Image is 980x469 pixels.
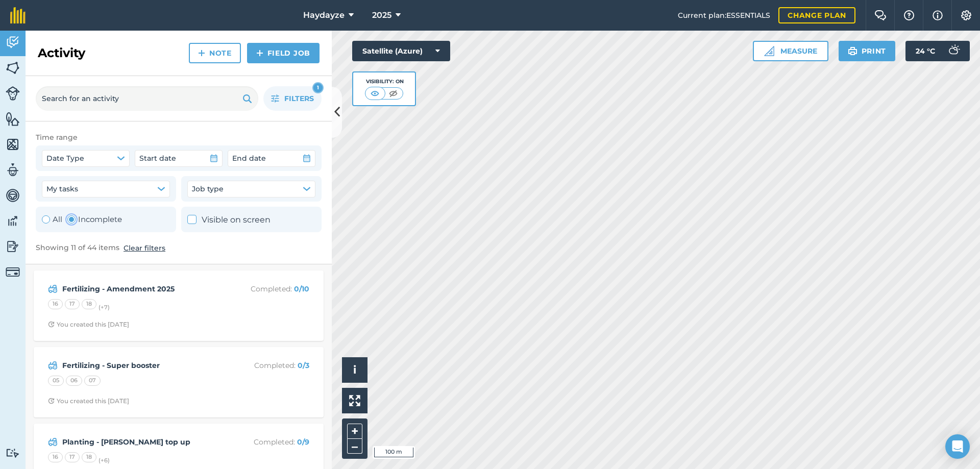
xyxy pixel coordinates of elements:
img: Ruler icon [764,46,774,56]
strong: 0 / 10 [294,284,309,293]
img: svg+xml;base64,PHN2ZyB4bWxucz0iaHR0cDovL3d3dy53My5vcmcvMjAwMC9zdmciIHdpZHRoPSIxNCIgaGVpZ2h0PSIyNC... [198,47,205,59]
div: Visibility: On [365,78,404,86]
img: Clock with arrow pointing clockwise [48,321,55,328]
a: Field Job [247,43,320,63]
span: Date Type [46,153,84,164]
img: svg+xml;base64,PD94bWwgdmVyc2lvbj0iMS4wIiBlbmNvZGluZz0idXRmLTgiPz4KPCEtLSBHZW5lcmF0b3I6IEFkb2JlIE... [6,188,20,203]
label: Visible on screen [187,213,271,227]
span: End date [232,153,266,164]
button: Filters [263,86,322,111]
img: svg+xml;base64,PD94bWwgdmVyc2lvbj0iMS4wIiBlbmNvZGluZz0idXRmLTgiPz4KPCEtLSBHZW5lcmF0b3I6IEFkb2JlIE... [6,239,20,254]
span: Haydayze [303,9,345,21]
img: svg+xml;base64,PHN2ZyB4bWxucz0iaHR0cDovL3d3dy53My5vcmcvMjAwMC9zdmciIHdpZHRoPSI1NiIgaGVpZ2h0PSI2MC... [6,111,20,127]
span: Current plan : ESSENTIALS [678,10,770,21]
div: You created this [DATE] [48,397,129,405]
strong: Fertilizing - Super booster [62,360,224,371]
img: svg+xml;base64,PD94bWwgdmVyc2lvbj0iMS4wIiBlbmNvZGluZz0idXRmLTgiPz4KPCEtLSBHZW5lcmF0b3I6IEFkb2JlIE... [6,86,20,101]
span: Start date [139,153,176,164]
div: 17 [65,452,80,462]
button: – [347,439,362,454]
h2: Activity [38,45,85,61]
img: svg+xml;base64,PHN2ZyB4bWxucz0iaHR0cDovL3d3dy53My5vcmcvMjAwMC9zdmciIHdpZHRoPSI1MCIgaGVpZ2h0PSI0MC... [387,88,400,98]
span: Job type [192,183,224,194]
div: You created this [DATE] [48,320,129,329]
img: svg+xml;base64,PHN2ZyB4bWxucz0iaHR0cDovL3d3dy53My5vcmcvMjAwMC9zdmciIHdpZHRoPSIxOSIgaGVpZ2h0PSIyNC... [242,92,252,105]
div: 07 [84,376,101,386]
a: Change plan [778,7,855,23]
img: svg+xml;base64,PHN2ZyB4bWxucz0iaHR0cDovL3d3dy53My5vcmcvMjAwMC9zdmciIHdpZHRoPSI1NiIgaGVpZ2h0PSI2MC... [6,137,20,152]
div: Time range [36,132,322,143]
a: Note [189,43,241,63]
input: Search for an activity [36,86,258,111]
button: 24 °C [905,41,970,61]
span: Filters [284,93,314,104]
img: fieldmargin Logo [10,7,26,23]
img: svg+xml;base64,PHN2ZyB4bWxucz0iaHR0cDovL3d3dy53My5vcmcvMjAwMC9zdmciIHdpZHRoPSIxNyIgaGVpZ2h0PSIxNy... [933,9,943,21]
img: svg+xml;base64,PHN2ZyB4bWxucz0iaHR0cDovL3d3dy53My5vcmcvMjAwMC9zdmciIHdpZHRoPSIxNCIgaGVpZ2h0PSIyNC... [256,47,263,59]
strong: 0 / 9 [297,437,309,447]
span: My tasks [46,183,78,194]
button: Print [839,41,896,61]
div: 18 [82,452,96,462]
button: End date [228,150,315,166]
button: Start date [135,150,223,166]
img: svg+xml;base64,PHN2ZyB4bWxucz0iaHR0cDovL3d3dy53My5vcmcvMjAwMC9zdmciIHdpZHRoPSI1NiIgaGVpZ2h0PSI2MC... [6,60,20,76]
div: 06 [66,376,82,386]
button: Measure [753,41,828,61]
img: A cog icon [960,10,972,20]
img: svg+xml;base64,PD94bWwgdmVyc2lvbj0iMS4wIiBlbmNvZGluZz0idXRmLTgiPz4KPCEtLSBHZW5lcmF0b3I6IEFkb2JlIE... [6,265,20,279]
p: Completed : [228,360,309,371]
a: Fertilizing - Super boosterCompleted: 0/3050607Clock with arrow pointing clockwiseYou created thi... [40,353,317,411]
img: svg+xml;base64,PD94bWwgdmVyc2lvbj0iMS4wIiBlbmNvZGluZz0idXRmLTgiPz4KPCEtLSBHZW5lcmF0b3I6IEFkb2JlIE... [6,213,20,229]
img: svg+xml;base64,PD94bWwgdmVyc2lvbj0iMS4wIiBlbmNvZGluZz0idXRmLTgiPz4KPCEtLSBHZW5lcmF0b3I6IEFkb2JlIE... [6,162,20,178]
span: 2025 [372,9,391,21]
img: svg+xml;base64,PD94bWwgdmVyc2lvbj0iMS4wIiBlbmNvZGluZz0idXRmLTgiPz4KPCEtLSBHZW5lcmF0b3I6IEFkb2JlIE... [48,359,58,372]
img: svg+xml;base64,PD94bWwgdmVyc2lvbj0iMS4wIiBlbmNvZGluZz0idXRmLTgiPz4KPCEtLSBHZW5lcmF0b3I6IEFkb2JlIE... [943,41,964,61]
div: 17 [65,299,80,309]
span: i [353,363,356,376]
img: Two speech bubbles overlapping with the left bubble in the forefront [874,10,887,20]
div: 18 [82,299,96,309]
img: A question mark icon [903,10,915,20]
div: Open Intercom Messenger [945,434,970,459]
button: Satellite (Azure) [352,41,450,61]
a: Fertilizing - Amendment 2025Completed: 0/10161718(+7)Clock with arrow pointing clockwiseYou creat... [40,277,317,335]
img: svg+xml;base64,PD94bWwgdmVyc2lvbj0iMS4wIiBlbmNvZGluZz0idXRmLTgiPz4KPCEtLSBHZW5lcmF0b3I6IEFkb2JlIE... [48,283,58,295]
div: 1 [312,82,324,93]
img: svg+xml;base64,PD94bWwgdmVyc2lvbj0iMS4wIiBlbmNvZGluZz0idXRmLTgiPz4KPCEtLSBHZW5lcmF0b3I6IEFkb2JlIE... [6,35,20,50]
div: 16 [48,452,63,462]
span: Showing 11 of 44 items [36,242,119,254]
img: Clock with arrow pointing clockwise [48,398,55,404]
img: svg+xml;base64,PD94bWwgdmVyc2lvbj0iMS4wIiBlbmNvZGluZz0idXRmLTgiPz4KPCEtLSBHZW5lcmF0b3I6IEFkb2JlIE... [48,436,58,448]
button: Clear filters [124,242,165,254]
p: Completed : [228,283,309,294]
strong: Planting - [PERSON_NAME] top up [62,436,224,448]
img: svg+xml;base64,PD94bWwgdmVyc2lvbj0iMS4wIiBlbmNvZGluZz0idXRmLTgiPz4KPCEtLSBHZW5lcmF0b3I6IEFkb2JlIE... [6,448,20,458]
img: svg+xml;base64,PHN2ZyB4bWxucz0iaHR0cDovL3d3dy53My5vcmcvMjAwMC9zdmciIHdpZHRoPSI1MCIgaGVpZ2h0PSI0MC... [369,88,381,98]
label: Incomplete [67,213,122,226]
button: Job type [187,181,315,197]
button: Date Type [42,150,130,166]
small: (+ 7 ) [99,304,110,311]
img: Four arrows, one pointing top left, one top right, one bottom right and the last bottom left [349,395,360,406]
p: Completed : [228,436,309,448]
strong: Fertilizing - Amendment 2025 [62,283,224,294]
div: 16 [48,299,63,309]
label: All [42,213,62,226]
span: 24 ° C [916,41,935,61]
div: Toggle Activity [42,213,122,226]
button: i [342,357,367,383]
button: + [347,424,362,439]
small: (+ 6 ) [99,457,110,464]
strong: 0 / 3 [298,361,309,370]
div: 05 [48,376,64,386]
img: svg+xml;base64,PHN2ZyB4bWxucz0iaHR0cDovL3d3dy53My5vcmcvMjAwMC9zdmciIHdpZHRoPSIxOSIgaGVpZ2h0PSIyNC... [848,45,857,57]
button: My tasks [42,181,170,197]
